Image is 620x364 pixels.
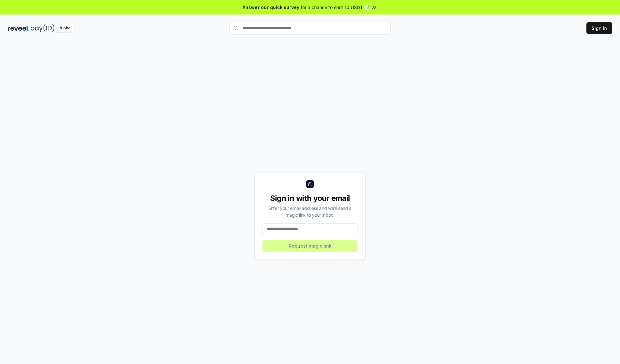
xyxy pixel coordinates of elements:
div: Sign in with your email [263,193,357,203]
button: Sign In [586,22,612,34]
div: Enter your email address and we’ll send a magic link to your inbox. [263,205,357,218]
span: for a chance to earn 10 USDT 📝 [301,4,370,11]
img: reveel_dark [8,24,29,32]
div: Alpha [56,24,74,32]
span: Answer our quick survey [243,4,299,11]
img: logo_small [306,180,314,188]
img: pay_id [31,24,55,32]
